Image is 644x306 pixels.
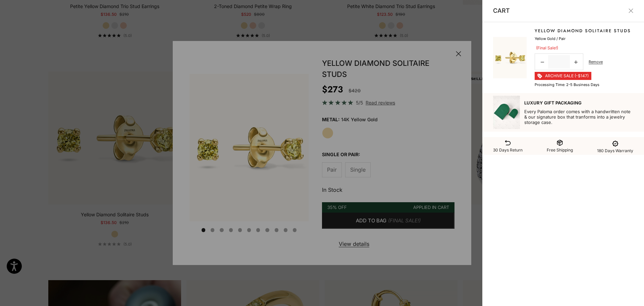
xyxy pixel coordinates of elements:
[547,147,573,152] span: Free Shipping
[524,100,633,105] p: Luxury Gift Packaging
[535,28,631,34] a: Yellow Diamond Solitaire Studs
[524,109,633,125] p: Every Paloma order comes with a handwritten note & our signature box that tranforms into a jewelr...
[493,6,510,16] p: Cart
[597,148,633,153] span: 180 Days Warranty
[493,147,523,152] span: 30 Days Return
[589,59,603,65] a: Remove
[535,72,591,80] li: ARCHIVE SALE (-$147)
[535,82,599,88] p: Processing time: 2-5 business days
[493,96,520,129] img: box_2.jpg
[548,55,570,69] input: Change quantity
[535,36,566,42] p: Yellow Gold / Pair
[556,139,563,146] img: shipping-box-01-svgrepo-com.svg
[536,45,558,50] span: (Final Sale!)
[610,139,620,148] img: warranty-term-svgrepo-com.svg
[504,139,511,146] img: return-svgrepo-com.svg
[493,37,527,78] img: #YellowGold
